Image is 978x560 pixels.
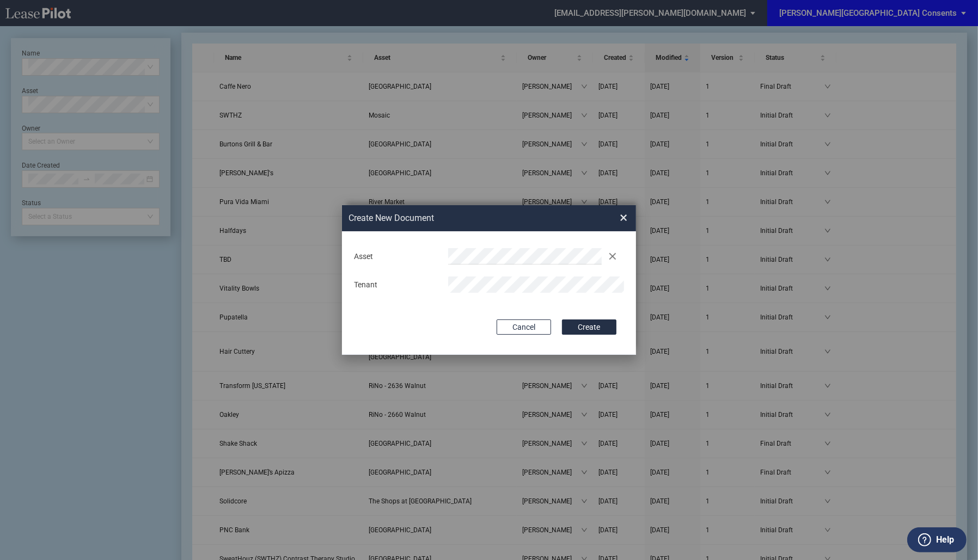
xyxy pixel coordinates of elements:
[349,212,580,224] h2: Create New Document
[497,319,551,335] button: Cancel
[936,533,954,547] label: Help
[620,209,627,226] span: ×
[342,205,636,355] md-dialog: Create New ...
[562,319,616,335] button: Create
[347,251,442,262] div: Asset
[347,280,442,291] div: Tenant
